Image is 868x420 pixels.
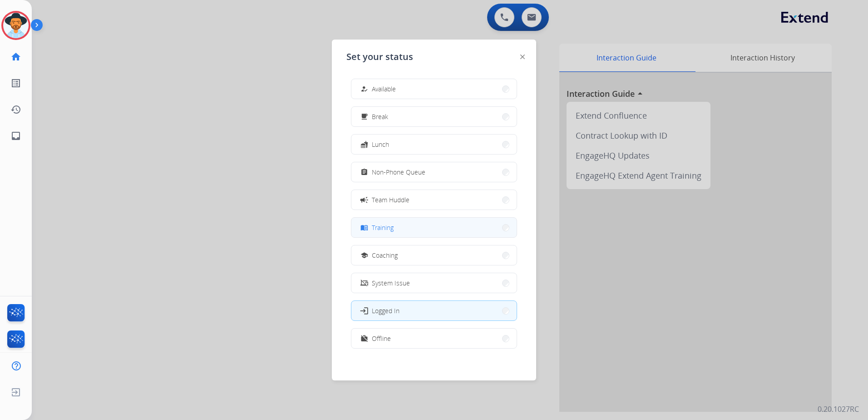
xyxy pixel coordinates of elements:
[372,84,396,94] span: Available
[360,306,369,315] mat-icon: login
[372,223,394,232] span: Training
[10,51,21,62] mat-icon: home
[360,224,368,231] mat-icon: menu_book
[360,279,368,287] mat-icon: phonelink_off
[360,335,368,342] mat-icon: work_off
[372,112,388,121] span: Break
[10,130,21,141] mat-icon: inbox
[10,78,21,89] mat-icon: list_alt
[372,250,398,260] span: Coaching
[372,140,389,149] span: Lunch
[360,85,368,93] mat-icon: how_to_reg
[372,306,399,315] span: Logged In
[351,245,517,265] button: Coaching
[360,195,369,204] mat-icon: campaign
[372,167,425,177] span: Non-Phone Queue
[360,140,368,148] mat-icon: fastfood
[351,218,517,237] button: Training
[351,79,517,99] button: Available
[351,135,517,154] button: Lunch
[346,50,413,63] span: Set your status
[351,329,517,348] button: Offline
[372,334,391,343] span: Offline
[10,104,21,115] mat-icon: history
[360,168,368,176] mat-icon: assignment
[360,113,368,120] mat-icon: free_breakfast
[3,13,29,38] img: avatar
[351,190,517,210] button: Team Huddle
[351,273,517,293] button: System Issue
[351,107,517,126] button: Break
[351,162,517,182] button: Non-Phone Queue
[351,301,517,320] button: Logged In
[818,404,859,415] p: 0.20.1027RC
[360,251,368,259] mat-icon: school
[372,278,410,288] span: System Issue
[520,55,525,59] img: close-button
[372,195,409,205] span: Team Huddle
